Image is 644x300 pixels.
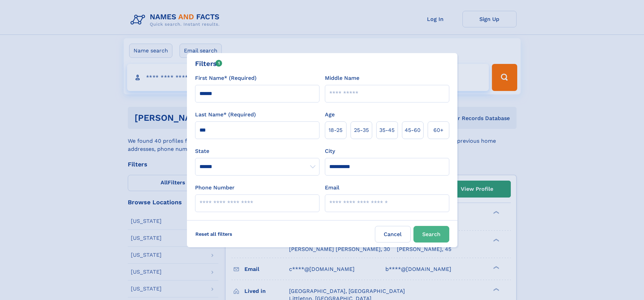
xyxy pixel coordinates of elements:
[195,147,319,155] label: State
[354,126,369,134] span: 25‑35
[379,126,395,134] span: 35‑45
[405,126,421,134] span: 45‑60
[325,74,359,82] label: Middle Name
[433,126,444,134] span: 60+
[325,111,335,119] label: Age
[375,226,411,243] label: Cancel
[325,147,335,155] label: City
[191,226,237,242] label: Reset all filters
[413,226,449,243] button: Search
[195,74,257,82] label: First Name* (Required)
[195,111,256,119] label: Last Name* (Required)
[329,126,342,134] span: 18‑25
[325,184,339,192] label: Email
[195,59,222,69] div: Filters
[195,184,235,192] label: Phone Number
